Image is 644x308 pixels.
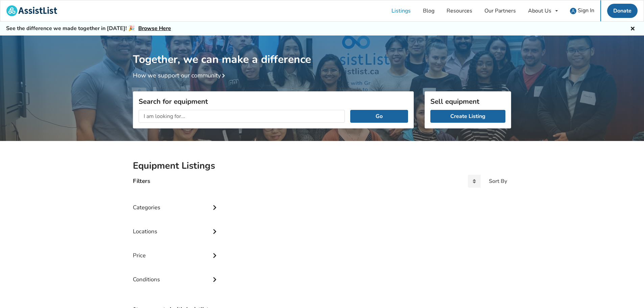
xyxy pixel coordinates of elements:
[133,214,219,238] div: Locations
[440,0,478,21] a: Resources
[133,71,228,79] a: How we support our community
[139,97,408,106] h3: Search for equipment
[430,97,505,106] h3: Sell equipment
[133,190,219,214] div: Categories
[607,4,638,18] a: Donate
[133,177,150,185] h4: Filters
[6,25,171,32] h5: See the difference we made together in [DATE]! 🎉
[133,262,219,286] div: Conditions
[6,5,57,16] img: assistlist-logo
[578,7,594,14] span: Sign In
[564,0,600,21] a: user icon Sign In
[478,0,522,21] a: Our Partners
[417,0,440,21] a: Blog
[138,25,171,32] a: Browse Here
[133,160,511,172] h2: Equipment Listings
[570,8,576,14] img: user icon
[350,110,408,123] button: Go
[133,35,511,66] h1: Together, we can make a difference
[489,179,507,184] div: Sort By
[385,0,417,21] a: Listings
[528,8,551,14] div: About Us
[133,238,219,262] div: Price
[430,110,505,123] a: Create Listing
[139,110,345,123] input: I am looking for...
